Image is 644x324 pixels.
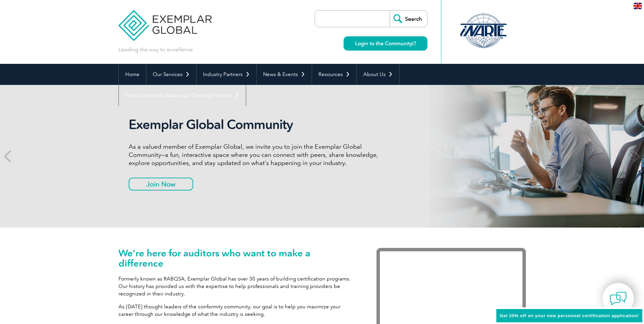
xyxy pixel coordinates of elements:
a: Home [119,64,146,85]
a: News & Events [257,64,312,85]
p: As a valued member of Exemplar Global, we invite you to join the Exemplar Global Community—a fun,... [129,143,383,167]
p: As [DATE] thought leaders of the conformity community, our goal is to help you maximize your care... [118,303,356,318]
a: Our Services [146,64,196,85]
a: Industry Partners [197,64,256,85]
img: open_square.png [412,41,416,45]
img: en [633,3,642,9]
a: About Us [357,64,399,85]
h2: Exemplar Global Community [129,117,383,132]
a: Resources [312,64,356,85]
img: contact-chat.png [610,290,627,307]
a: Join Now [129,178,193,191]
input: Search [390,11,427,27]
a: Find Certified Professional / Training Provider [119,85,246,106]
a: Login to the Community [344,36,427,51]
p: Formerly known as RABQSA, Exemplar Global has over 30 years of building certification programs. O... [118,275,356,298]
h1: We’re here for auditors who want to make a difference [118,248,356,268]
p: Leading the way to excellence [118,46,193,53]
span: Get 20% off on your new personnel certification application! [500,313,639,318]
